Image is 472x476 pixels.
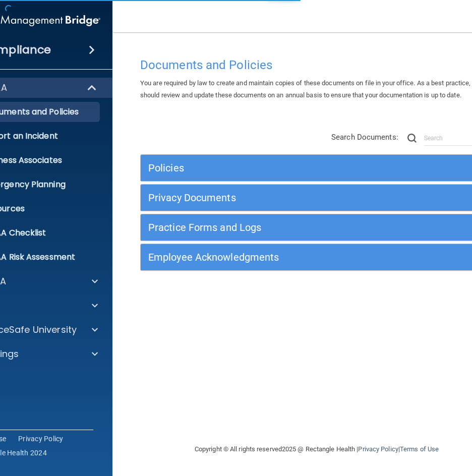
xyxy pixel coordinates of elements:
[400,445,439,453] a: Terms of Use
[18,434,64,444] a: Privacy Policy
[148,162,397,173] h5: Policies
[148,192,397,203] h5: Privacy Documents
[148,222,397,233] h5: Practice Forms and Logs
[331,133,398,142] span: Search Documents:
[148,252,397,263] h5: Employee Acknowledgments
[407,134,417,143] img: ic-search.3b580494.png
[358,445,398,453] a: Privacy Policy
